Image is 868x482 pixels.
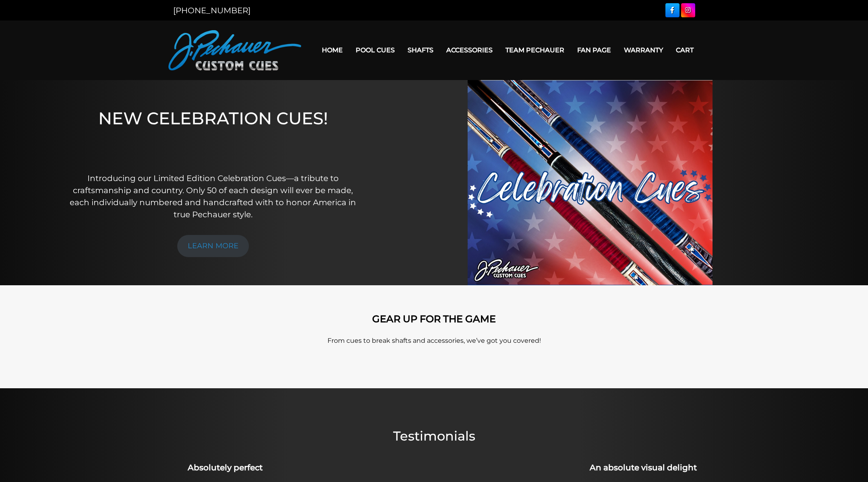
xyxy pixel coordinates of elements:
[69,172,357,220] p: Introducing our Limited Edition Celebration Cues—a tribute to craftsmanship and country. Only 50 ...
[669,40,700,60] a: Cart
[69,108,357,161] h1: NEW CELEBRATION CUES!
[177,235,249,257] a: LEARN MORE
[499,40,571,60] a: Team Pechauer
[617,40,669,60] a: Warranty
[401,40,440,60] a: Shafts
[349,40,401,60] a: Pool Cues
[205,336,664,346] p: From cues to break shafts and accessories, we’ve got you covered!
[571,40,617,60] a: Fan Page
[315,40,349,60] a: Home
[440,40,499,60] a: Accessories
[21,461,430,474] h3: Absolutely perfect
[372,313,496,325] strong: GEAR UP FOR THE GAME
[168,30,301,70] img: Pechauer Custom Cues
[173,6,251,15] a: [PHONE_NUMBER]
[439,461,848,474] h3: An absolute visual delight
